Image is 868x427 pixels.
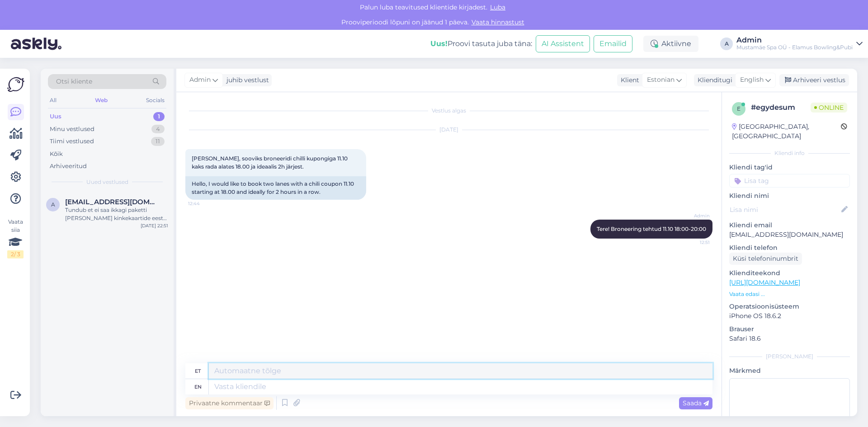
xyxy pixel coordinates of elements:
[194,379,202,394] div: en
[729,253,802,265] div: Küsi telefoninumbrit
[811,103,847,113] span: Online
[736,37,863,51] a: AdminMustamäe Spa OÜ - Elamus Bowling&Pubi
[729,268,850,278] p: Klienditeekond
[153,112,165,121] div: 1
[50,125,94,134] div: Minu vestlused
[729,352,850,361] div: [PERSON_NAME]
[683,399,709,407] span: Saada
[93,94,109,106] div: Web
[729,334,850,343] p: Safari 18.6
[487,3,508,11] span: Luba
[430,39,448,48] b: Uus!
[188,200,222,207] span: 12:44
[7,218,24,258] div: Vaata siia
[189,75,211,85] span: Admin
[7,76,24,93] img: Askly Logo
[151,137,165,146] div: 11
[223,75,269,85] div: juhib vestlust
[729,290,850,298] p: Vaata edasi ...
[597,225,706,232] span: Tere! Broneering tehtud 11.10 18:00-20:00
[740,75,764,85] span: English
[729,311,850,321] p: iPhone OS 18.6.2
[729,302,850,311] p: Operatsioonisüsteem
[736,44,853,51] div: Mustamäe Spa OÜ - Elamus Bowling&Pubi
[729,243,850,253] p: Kliendi telefon
[729,174,850,188] input: Lisa tag
[185,397,274,409] div: Privaatne kommentaar
[730,205,840,215] input: Lisa nimi
[732,122,841,141] div: [GEOGRAPHIC_DATA], [GEOGRAPHIC_DATA]
[430,38,532,49] div: Proovi tasuta juba täna:
[185,176,366,200] div: Hello, I would like to book two lanes with a chili coupon 11.10 starting at 18.00 and ideally for...
[86,178,128,186] span: Uued vestlused
[192,155,349,170] span: [PERSON_NAME], sooviks broneeridi chilli kupongiga 11.10 kaks rada alates 18.00 ja ideaalis 2h jä...
[185,107,712,115] div: Vestlus algas
[729,191,850,201] p: Kliendi nimi
[50,162,87,171] div: Arhiveeritud
[469,18,527,26] a: Vaata hinnastust
[50,150,63,159] div: Kõik
[676,239,710,246] span: 12:51
[676,212,710,219] span: Admin
[50,112,61,121] div: Uus
[729,278,800,286] a: [URL][DOMAIN_NAME]
[720,38,733,50] div: A
[736,37,853,44] div: Admin
[647,75,675,85] span: Estonian
[729,163,850,172] p: Kliendi tag'id
[144,94,166,106] div: Socials
[643,36,698,52] div: Aktiivne
[50,137,94,146] div: Tiimi vestlused
[65,198,159,206] span: andraisakar@gmail.com
[729,221,850,230] p: Kliendi email
[65,206,168,222] div: Tundub et ei saa ikkagi paketti [PERSON_NAME] kinkekaartide eest kui toitlustuse peab ette maksma...
[594,35,632,52] button: Emailid
[751,102,811,113] div: # egydesum
[729,149,850,157] div: Kliendi info
[729,230,850,239] p: [EMAIL_ADDRESS][DOMAIN_NAME]
[56,77,92,86] span: Otsi kliente
[729,366,850,375] p: Märkmed
[729,324,850,334] p: Brauser
[694,75,732,85] div: Klienditugi
[536,35,590,52] button: AI Assistent
[48,94,58,106] div: All
[617,75,639,85] div: Klient
[7,250,24,258] div: 2 / 3
[779,74,849,86] div: Arhiveeri vestlus
[185,126,712,134] div: [DATE]
[141,222,168,229] div: [DATE] 22:51
[195,363,201,379] div: et
[151,125,165,134] div: 4
[51,201,55,208] span: a
[737,105,741,112] span: e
